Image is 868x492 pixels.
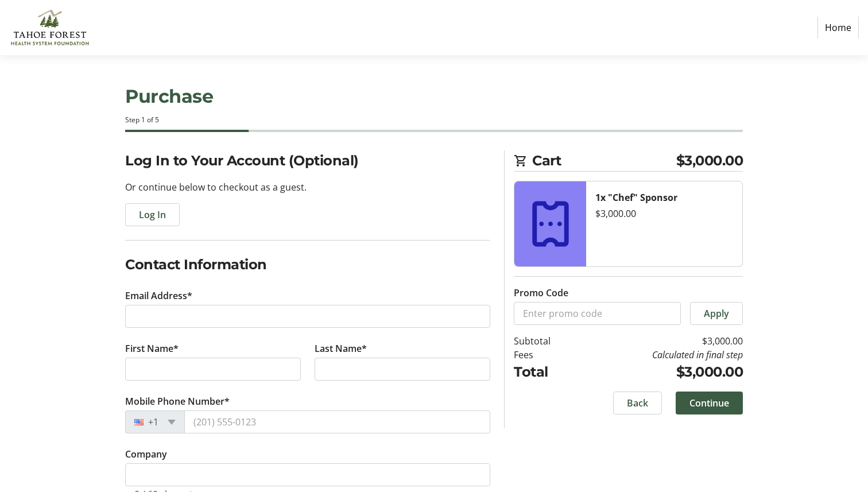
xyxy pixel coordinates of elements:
[613,392,662,414] button: Back
[514,302,681,325] input: Enter promo code
[580,334,743,348] td: $3,000.00
[676,392,743,414] button: Continue
[184,410,490,433] input: (201) 555-0123
[125,289,192,303] label: Email Address*
[817,17,859,38] a: Home
[690,302,743,325] button: Apply
[532,150,676,171] span: Cart
[514,334,580,348] td: Subtotal
[689,396,729,410] span: Continue
[125,180,490,194] p: Or continue below to checkout as a guest.
[125,150,490,171] h2: Log In to Your Account (Optional)
[704,307,729,320] span: Apply
[125,447,167,461] label: Company
[676,150,743,171] span: $3,000.00
[595,191,677,204] strong: 1x "Chef" Sponsor
[580,362,743,382] td: $3,000.00
[139,208,166,222] span: Log In
[125,394,230,408] label: Mobile Phone Number*
[9,5,91,51] img: Tahoe Forest Health System Foundation's Logo
[125,254,490,275] h2: Contact Information
[125,83,743,110] h1: Purchase
[627,396,648,410] span: Back
[125,203,180,226] button: Log In
[580,348,743,362] td: Calculated in final step
[595,207,733,220] div: $3,000.00
[315,342,367,355] label: Last Name*
[514,348,580,362] td: Fees
[125,342,179,355] label: First Name*
[125,115,743,125] div: Step 1 of 5
[514,286,568,300] label: Promo Code
[514,362,580,382] td: Total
